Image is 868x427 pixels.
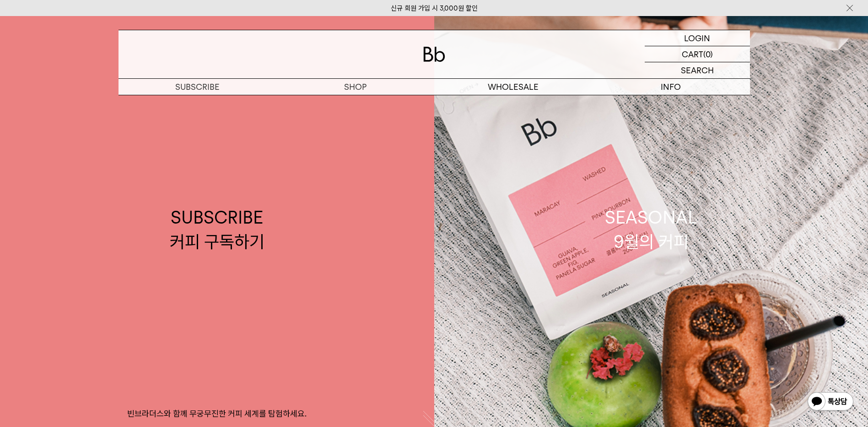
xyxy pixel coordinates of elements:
[681,62,714,78] p: SEARCH
[391,4,478,12] a: 신규 회원 가입 시 3,000원 할인
[434,79,592,95] p: WHOLESALE
[684,30,710,46] p: LOGIN
[645,30,750,46] a: LOGIN
[592,79,750,95] p: INFO
[807,391,854,413] img: 카카오톡 채널 1:1 채팅 버튼
[423,47,445,62] img: 로고
[682,46,703,62] p: CART
[645,46,750,62] a: CART (0)
[119,79,276,95] a: SUBSCRIBE
[170,205,264,254] div: SUBSCRIBE 커피 구독하기
[703,46,713,62] p: (0)
[605,205,697,254] div: SEASONAL 9월의 커피
[276,79,434,95] a: SHOP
